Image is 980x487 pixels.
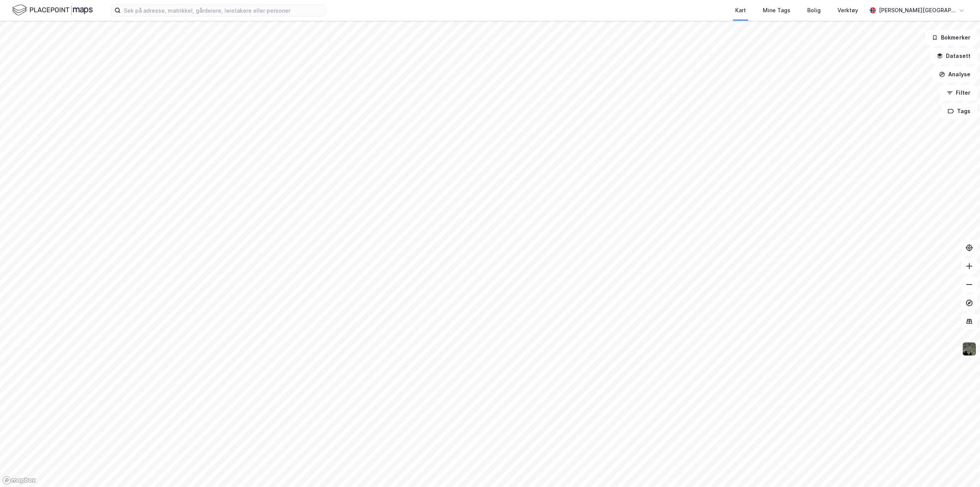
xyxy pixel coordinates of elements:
[879,6,955,15] div: [PERSON_NAME][GEOGRAPHIC_DATA]
[930,48,977,64] button: Datasett
[2,476,36,485] a: Mapbox homepage
[735,6,746,15] div: Kart
[932,67,977,82] button: Analyse
[940,85,977,100] button: Filter
[807,6,821,15] div: Bolig
[925,30,977,45] button: Bokmerker
[962,342,977,356] img: 9k=
[12,3,93,17] img: logo.f888ab2527a4732fd821a326f86c7f29.svg
[837,6,858,15] div: Verktøy
[942,450,980,487] iframe: Chat Widget
[763,6,790,15] div: Mine Tags
[121,5,325,16] input: Søk på adresse, matrikkel, gårdeiere, leietakere eller personer
[941,104,977,119] button: Tags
